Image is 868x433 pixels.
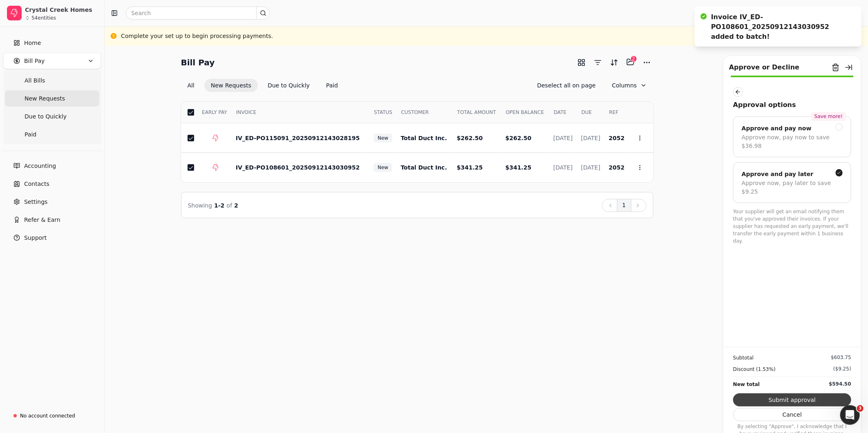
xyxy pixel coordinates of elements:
span: INVOICE [236,109,256,116]
span: EARLY PAY [202,109,227,116]
span: IV_ED-PO115091_20250912143028195 [236,135,360,141]
span: All Bills [25,76,45,85]
div: $603.75 [831,354,851,361]
span: 1 - 2 [214,202,224,209]
a: All Bills [5,72,99,89]
span: STATUS [374,109,392,116]
span: DATE [554,109,566,116]
a: Accounting [3,158,101,174]
div: Approve and pay later [742,169,814,179]
span: Total Duct Inc. [401,135,447,141]
span: TOTAL AMOUNT [457,109,496,116]
button: Refer & Earn [3,212,101,228]
span: 3 [857,405,864,412]
div: Approve or Decline [729,62,799,72]
a: Paid [5,126,99,143]
div: Discount (1.53%) [733,365,776,373]
span: OPEN BALANCE [506,109,544,116]
div: 54 entities [31,16,56,20]
a: Settings [3,194,101,210]
div: No account connected [20,412,75,420]
button: Batch (2) [624,56,637,69]
button: Paid [320,79,345,92]
span: of [226,202,232,209]
span: [DATE] [581,135,600,141]
div: $594.50 [829,380,851,388]
div: Approve now, pay now to save $36.98 [742,133,843,150]
span: 2052 [609,135,625,141]
button: Support [3,230,101,246]
span: Paid [25,130,36,139]
span: [DATE] [553,135,573,141]
button: 1 [617,199,631,212]
span: $341.25 [506,164,532,171]
span: DUE [582,109,592,116]
span: New [378,164,388,171]
span: Settings [24,198,47,206]
div: Approve and pay now [742,123,812,133]
div: Complete your set up to begin processing payments. [121,32,273,40]
a: Home [3,35,101,51]
p: Your supplier will get an email notifying them that you've approved their invoices. If your suppl... [733,208,851,245]
div: Invoice filter options [181,79,345,92]
span: [DATE] [553,164,573,171]
span: Accounting [24,162,56,170]
span: Bill Pay [24,57,45,65]
button: Deselect all on page [530,79,602,92]
button: Due to Quickly [261,79,316,92]
span: Support [24,234,47,242]
div: ($9.25) [833,365,851,373]
button: Submit approval [733,393,851,406]
span: Due to Quickly [25,112,67,121]
div: 2 [631,56,637,62]
div: Approve now, pay later to save $9.25 [742,179,843,196]
a: New Requests [5,90,99,107]
div: Approval options [733,100,851,110]
span: $262.50 [457,135,483,141]
button: Cancel [733,408,851,421]
span: 2 [234,202,238,209]
iframe: Intercom live chat [840,405,860,425]
span: $262.50 [506,135,532,141]
span: Contacts [24,180,49,188]
div: Save more! [811,112,846,121]
span: New [378,134,388,142]
div: Subtotal [733,354,754,362]
button: Sort [608,56,621,69]
div: New total [733,380,760,388]
span: Refer & Earn [24,216,60,224]
div: Invoice IV_ED-PO108601_20250912143030952 added to batch! [711,12,845,42]
span: Home [24,39,41,47]
h2: Bill Pay [181,56,215,69]
span: 2052 [609,164,625,171]
span: IV_ED-PO108601_20250912143030952 [236,164,360,171]
a: No account connected [3,408,101,423]
span: New Requests [25,94,65,103]
div: Crystal Creek Homes [25,6,97,14]
span: Showing [188,202,212,209]
span: [DATE] [581,164,600,171]
button: More [640,56,653,69]
a: Due to Quickly [5,108,99,125]
span: CUSTOMER [401,109,429,116]
button: Column visibility settings [606,79,653,92]
span: $341.25 [457,164,483,171]
button: Bill Pay [3,53,101,69]
span: REF [609,109,619,116]
button: New Requests [204,79,258,92]
a: Contacts [3,176,101,192]
input: Search [126,7,270,20]
span: Total Duct Inc. [401,164,447,171]
button: All [181,79,201,92]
